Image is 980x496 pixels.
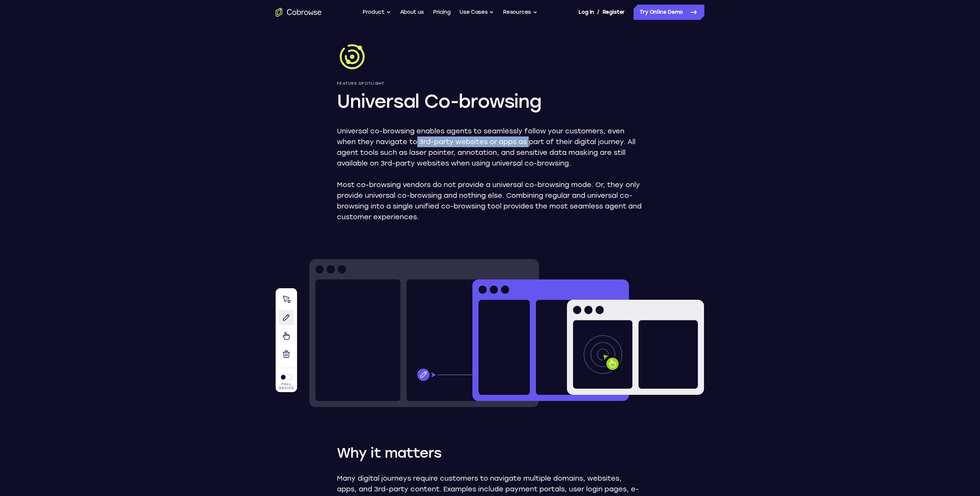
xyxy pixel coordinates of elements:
a: Try Online Demo [634,5,704,20]
span: / [597,8,599,17]
p: Feature Spotlight [337,81,643,86]
p: Universal co-browsing enables agents to seamlessly follow your customers, even when they navigate... [337,126,643,169]
a: Register [603,5,625,20]
img: Window wireframes with cobrowse components [276,259,704,407]
a: Log In [578,5,594,20]
button: Resources [503,5,537,20]
a: Pricing [433,5,451,20]
img: Universal Co-browsing [337,41,367,72]
a: Go to the home page [276,8,322,17]
h2: Why it matters [337,444,643,462]
a: About us [400,5,424,20]
h1: Universal Co-browsing [337,89,643,113]
button: Use Cases [459,5,494,20]
button: Product [363,5,391,20]
p: Most co-browsing vendors do not provide a universal co-browsing mode. Or, they only provide unive... [337,179,643,222]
